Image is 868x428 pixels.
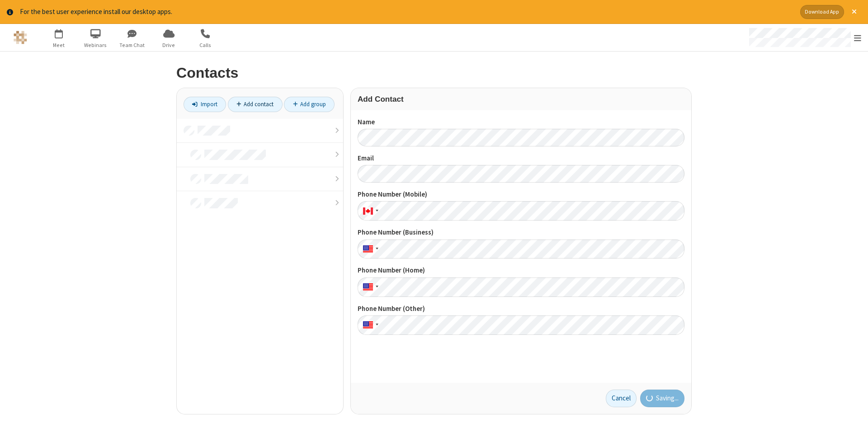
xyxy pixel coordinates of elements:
span: Meet [42,41,76,49]
button: Close alert [847,5,861,19]
button: Saving... [640,390,685,408]
span: Drive [152,41,186,49]
a: Import [184,97,226,112]
label: Phone Number (Mobile) [358,189,684,200]
div: Open menu [741,24,868,51]
div: United States: + 1 [358,277,381,297]
a: Add contact [228,97,283,112]
label: Phone Number (Home) [358,265,684,276]
span: Calls [189,41,222,49]
div: United States: + 1 [358,315,381,335]
div: For the best user experience install our desktop apps. [20,7,793,17]
button: Logo [3,24,37,51]
div: United States: + 1 [358,240,381,259]
a: Add group [284,97,335,112]
div: Canada: + 1 [358,201,381,221]
label: Phone Number (Business) [358,227,684,238]
span: Webinars [79,41,113,49]
span: Team Chat [115,41,149,49]
h2: Contacts [176,65,692,81]
button: Download App [800,5,844,19]
label: Phone Number (Other) [358,304,684,314]
label: Name [358,117,684,127]
img: QA Selenium DO NOT DELETE OR CHANGE [14,31,27,44]
label: Email [358,153,684,164]
span: Saving... [656,393,679,404]
h3: Add Contact [358,95,684,103]
a: Cancel [606,390,637,408]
